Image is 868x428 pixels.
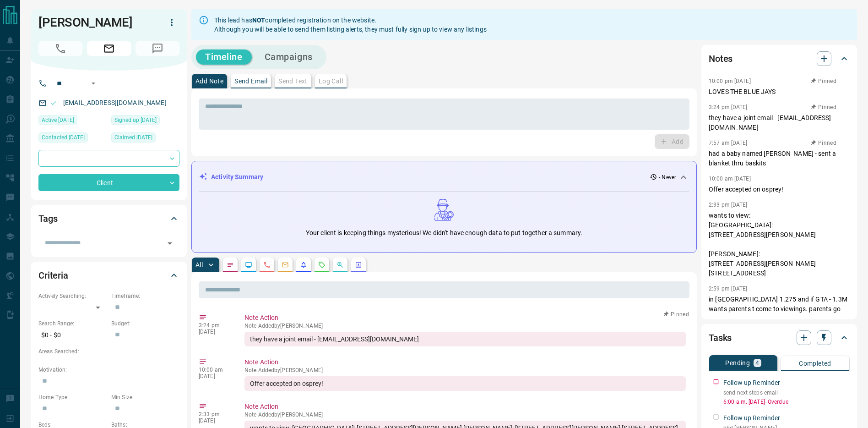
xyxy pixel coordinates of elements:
p: Offer accepted on osprey! [709,185,850,194]
div: Notes [709,48,850,70]
p: Budget: [111,319,179,328]
button: Open [163,237,176,250]
svg: Lead Browsing Activity [245,261,252,269]
svg: Agent Actions [355,261,362,269]
p: 2:59 pm [DATE] [709,285,748,292]
div: Tags [38,208,179,230]
p: All [195,262,203,268]
p: Add Note [195,78,223,84]
p: [DATE] [199,373,231,379]
p: Note Added by [PERSON_NAME] [244,412,686,418]
p: in [GEOGRAPHIC_DATA] 1.275 and if GTA - 1.3M wants parents t come to viewings. parents go away fr... [709,295,850,410]
div: Activity Summary- Never [199,169,689,186]
p: 10:00 am [DATE] [709,176,751,182]
p: Completed [799,360,831,367]
a: [EMAIL_ADDRESS][DOMAIN_NAME] [63,99,167,106]
p: Note Added by [PERSON_NAME] [244,367,686,373]
p: 3:24 pm [DATE] [709,104,748,110]
p: Motivation: [38,366,179,374]
button: Open [88,78,99,89]
span: No Number [136,41,179,56]
div: Sat Apr 15 2023 [38,132,107,145]
svg: Opportunities [336,261,344,269]
p: Note Added by [PERSON_NAME] [244,323,686,329]
p: [DATE] [199,329,231,335]
h2: Tasks [709,330,732,345]
button: Timeline [196,49,252,65]
p: 6:00 a.m. [DATE] - Overdue [723,398,850,406]
p: Pending [725,360,750,366]
svg: Calls [263,261,271,269]
span: Active [DATE] [42,115,74,125]
svg: Email Valid [50,100,57,106]
p: 7:57 am [DATE] [709,140,748,146]
p: [DATE] [199,417,231,424]
p: they have a joint email - [EMAIL_ADDRESS][DOMAIN_NAME] [709,113,850,132]
p: Send Email [234,78,267,84]
svg: Requests [318,261,325,269]
p: Follow up Reminder [723,378,780,388]
button: Pinned [663,310,689,318]
h2: Criteria [38,268,68,283]
p: $0 - $0 [38,328,107,343]
p: Actively Searching: [38,292,107,300]
p: wants to view: [GEOGRAPHIC_DATA]: [STREET_ADDRESS][PERSON_NAME] [PERSON_NAME]: [STREET_ADDRESS][P... [709,211,850,278]
p: Follow up Reminder [723,413,780,423]
p: 3:24 pm [199,322,231,329]
p: Home Type: [38,393,107,401]
h2: Tags [38,211,57,226]
span: No Number [38,41,82,56]
div: Wed Apr 12 2023 [38,115,107,128]
p: Your client is keeping things mysterious! We didn't have enough data to put together a summary. [306,228,582,238]
p: - Never [659,173,676,181]
div: Criteria [38,264,179,286]
svg: Emails [282,261,289,269]
span: Claimed [DATE] [114,133,152,142]
svg: Listing Alerts [300,261,307,269]
span: Email [87,41,131,56]
p: 2:33 pm [199,411,231,417]
p: had a baby named [PERSON_NAME] - sent a blanket thru baskits [709,149,850,168]
h1: [PERSON_NAME] [38,15,150,30]
p: Note Action [244,313,686,323]
p: Activity Summary [211,172,263,182]
div: Tasks [709,327,850,349]
button: Pinned [810,77,837,85]
button: Pinned [810,103,837,111]
p: LOVES THE BLUE JAYS [709,87,850,97]
p: 4 [755,360,759,366]
p: send next steps email [723,389,850,397]
p: Min Size: [111,393,179,401]
span: Contacted [DATE] [42,133,85,142]
div: they have a joint email - [EMAIL_ADDRESS][DOMAIN_NAME] [244,332,686,346]
div: Client [38,174,179,191]
div: This lead has completed registration on the website. Although you will be able to send them listi... [214,12,487,38]
div: Offer accepted on osprey! [244,376,686,391]
p: Search Range: [38,319,107,328]
p: 2:33 pm [DATE] [709,202,748,208]
span: Signed up [DATE] [114,115,157,125]
h2: Notes [709,51,732,66]
svg: Notes [227,261,234,269]
p: Timeframe: [111,292,179,300]
p: 10:00 am [199,367,231,373]
p: Areas Searched: [38,347,179,356]
strong: NOT [252,16,265,24]
div: Wed Apr 12 2023 [111,115,179,128]
p: Note Action [244,357,686,367]
div: Wed Apr 12 2023 [111,132,179,145]
button: Pinned [810,139,837,147]
p: Note Action [244,402,686,412]
button: Campaigns [255,49,322,65]
p: 10:00 pm [DATE] [709,78,751,84]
